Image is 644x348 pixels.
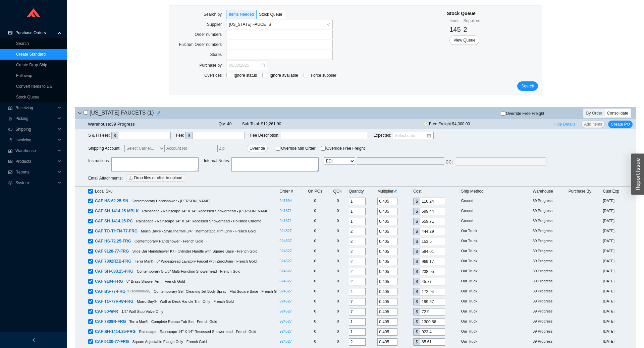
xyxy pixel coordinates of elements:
[15,145,56,156] span: Warehouse
[601,247,636,257] td: [DATE]
[531,327,567,337] td: 39 Progress
[413,208,420,215] div: $
[413,278,420,285] div: $
[279,269,292,273] a: 924527
[460,327,531,337] td: Our Truck
[302,297,328,307] td: 0
[601,216,636,226] td: [DATE]
[302,206,328,216] td: 0
[250,132,279,139] span: Fee Description :
[608,121,633,128] button: Create PO
[302,216,328,226] td: 0
[15,178,56,188] span: System
[147,110,154,116] span: ( 1 )
[135,239,203,243] span: Contemporary Handshower - French Gold
[302,277,328,287] td: 0
[601,196,636,206] td: [DATE]
[347,187,376,196] th: Quantity
[95,329,136,334] span: CAF SH-1414.25-FRG
[229,12,254,17] span: Items Needed
[15,124,56,135] span: Shipping
[531,257,567,267] td: 39 Progress
[185,132,192,139] div: $
[328,307,347,317] td: 0
[195,30,226,39] label: Order numbers
[531,337,567,347] td: 39 Progress
[154,289,282,293] span: Contemporary Self-Cleaning Jet Body Spray - Flat Square Base - French Gold
[531,196,567,206] td: 39 Progress
[328,337,347,347] td: 0
[601,287,636,297] td: [DATE]
[328,267,347,277] td: 0
[135,259,257,263] span: Terra Mar® - 8" Widespread Lavatory Faucet with ZeroDrain - French Gold
[601,297,636,307] td: [DATE]
[95,239,131,243] span: CAF HS-72.25-FRG
[328,216,347,226] td: 0
[413,218,420,225] div: $
[460,277,531,287] td: Our Truck
[413,198,420,205] div: $
[584,109,605,117] div: By Order
[517,81,538,91] button: Search
[393,189,397,193] span: edit
[302,226,328,236] td: 0
[204,157,230,173] span: Internal Notes :
[279,239,292,243] a: 924527
[88,145,268,152] span: Shipping Account:
[373,132,391,139] span: Expected :
[8,138,13,142] span: book
[328,236,347,247] td: 0
[460,226,531,236] td: Our Truck
[154,109,163,118] button: edit
[464,17,480,24] div: Suppliers
[84,109,163,118] h4: [US_STATE] FAUCETS
[460,317,531,327] td: Our Truck
[302,257,328,267] td: 0
[279,259,292,263] a: 924527
[8,159,13,163] span: read
[78,111,82,115] span: down
[281,146,316,150] span: Override Min Order
[132,249,257,253] span: Slide Bar Handshower Kit - Cylinder Handle with Square Base - French Gold
[302,247,328,257] td: 0
[521,83,534,89] span: Search
[88,132,110,139] span: S & H Fees :
[279,319,292,323] a: 924527
[460,287,531,297] td: Our Truck
[219,122,226,126] span: Qty:
[581,121,605,128] button: Add Items
[453,37,475,44] span: View Queue
[413,288,420,295] div: $
[531,317,567,327] td: 39 Progress
[16,63,47,67] a: Create Drop Ship
[302,287,328,297] td: 0
[95,229,138,233] span: CAF TO-THFN-77-FRG
[242,122,260,126] span: Sub Total:
[501,111,505,116] input: Override Free Freight
[413,238,420,245] div: $
[154,111,163,116] span: edit
[531,247,567,257] td: 39 Progress
[302,236,328,247] td: 0
[601,267,636,277] td: [DATE]
[15,167,56,178] span: Reports
[460,257,531,267] td: Our Truck
[460,337,531,347] td: Our Truck
[95,289,125,294] span: CAF BS-77-FRG
[15,102,56,113] span: Receiving
[95,299,133,304] span: CAF TO-77R-W-FRG
[129,320,217,324] span: Terra Mar® - Complete Roman Tub Set - French Gold
[447,10,480,17] div: Stock Queue
[279,209,292,213] a: 941671
[413,258,420,265] div: $
[308,72,339,79] span: Force supplier
[137,299,234,303] span: Morro Bay® - Wall or Deck Handle Trim Only - French Gold
[95,188,113,195] span: Local Sku
[413,228,420,235] div: $
[302,317,328,327] td: 0
[567,187,602,196] th: Purchase By
[328,327,347,337] td: 0
[460,206,531,216] td: Ground
[95,259,131,264] span: CAF 7802RZB-FRG
[531,267,567,277] td: 39 Progress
